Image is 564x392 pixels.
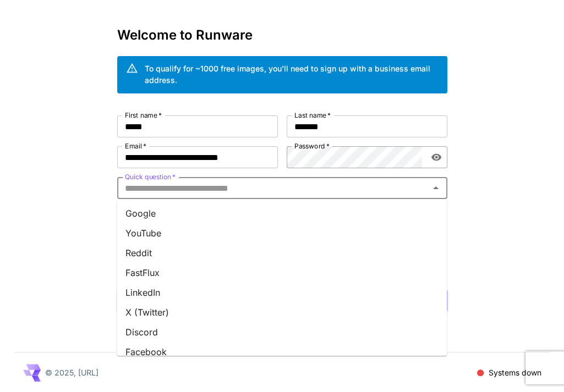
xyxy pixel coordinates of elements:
[117,243,447,263] li: Reddit
[428,180,443,196] button: Close
[125,141,146,151] label: Email
[45,367,98,378] p: © 2025, [URL]
[117,322,447,342] li: Discord
[117,283,447,302] li: LinkedIn
[117,263,447,283] li: FastFlux
[426,147,446,167] button: toggle password visibility
[125,111,162,120] label: First name
[117,27,447,43] h3: Welcome to Runware
[125,172,176,181] label: Quick question
[117,203,447,223] li: Google
[117,342,447,362] li: Facebook
[117,223,447,243] li: YouTube
[294,111,331,120] label: Last name
[488,367,541,378] p: Systems down
[145,63,439,86] div: To qualify for ~1000 free images, you’ll need to sign up with a business email address.
[294,141,330,151] label: Password
[117,302,447,322] li: X (Twitter)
